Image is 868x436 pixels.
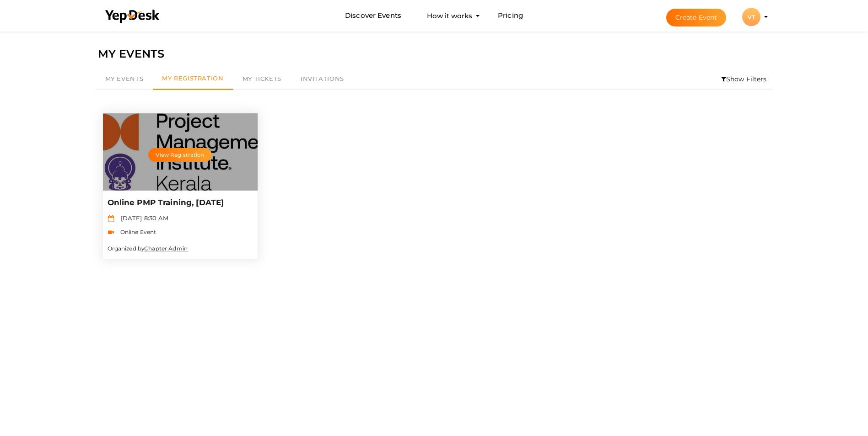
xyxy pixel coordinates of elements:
[742,14,760,21] profile-pic: VT
[291,69,354,90] a: Invitations
[108,197,250,208] p: Online PMP Training, [DATE]
[116,214,169,222] span: [DATE] 8:30 AM
[715,69,773,90] li: Show Filters
[301,75,344,82] span: Invitations
[105,75,144,82] span: My Events
[96,69,153,90] a: My Events
[144,245,188,252] a: Chapter Admin
[742,8,760,26] div: VT
[162,74,223,82] span: My Registration
[243,75,281,82] span: My Tickets
[116,229,156,235] span: Online Event
[108,245,188,252] small: Organized by
[424,7,475,24] button: How it works
[233,69,291,90] a: My Tickets
[153,69,232,90] a: My Registration
[739,7,763,27] button: VT
[108,229,114,236] img: video-icon.svg
[666,9,727,27] button: Create Event
[98,45,771,63] div: MY EVENTS
[345,7,401,24] a: Discover Events
[108,215,114,222] img: calendar.svg
[148,148,211,162] button: View Registration
[498,7,523,24] a: Pricing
